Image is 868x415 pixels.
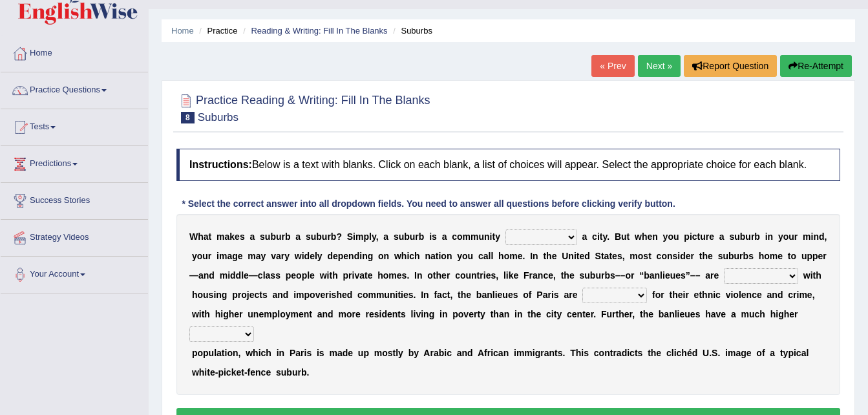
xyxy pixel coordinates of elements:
[417,270,423,281] b: n
[477,270,480,281] b: t
[780,55,852,77] button: Re-Attempt
[377,270,383,281] b: h
[176,197,681,211] div: * Select the correct answer into all dropdown fields. You need to answer all questions before cli...
[630,251,637,261] b: m
[317,251,323,261] b: y
[354,270,359,281] b: v
[615,231,621,242] b: B
[236,270,242,281] b: d
[569,270,575,281] b: e
[407,251,409,261] b: i
[673,231,679,242] b: u
[447,251,452,261] b: n
[667,251,673,261] b: n
[543,270,548,281] b: c
[410,231,416,242] b: u
[700,231,706,242] b: u
[680,251,686,261] b: d
[383,231,388,242] b: a
[441,251,447,261] b: o
[642,231,648,242] b: h
[462,251,468,261] b: o
[638,55,681,77] a: Next »
[368,270,373,281] b: e
[258,270,263,281] b: c
[271,251,276,261] b: v
[402,270,407,281] b: s
[1,36,148,68] a: Home
[409,251,414,261] b: c
[751,231,754,242] b: r
[684,55,777,77] button: Report Question
[490,231,492,242] b: i
[600,231,603,242] b: t
[1,257,148,289] a: Your Account
[522,251,525,261] b: .
[320,270,327,281] b: w
[327,251,333,261] b: d
[192,251,197,261] b: y
[819,231,825,242] b: d
[604,270,610,281] b: b
[229,231,235,242] b: k
[232,251,238,261] b: g
[627,231,630,242] b: t
[414,270,417,281] b: I
[723,251,728,261] b: u
[483,251,489,261] b: a
[359,251,362,261] b: i
[354,251,360,261] b: d
[748,251,754,261] b: s
[582,231,587,242] b: a
[353,231,355,242] b: i
[495,231,500,242] b: y
[504,251,510,261] b: o
[306,231,311,242] b: s
[478,231,484,242] b: u
[595,270,601,281] b: u
[601,251,604,261] b: t
[702,251,708,261] b: h
[601,270,604,281] b: r
[595,251,601,261] b: S
[372,231,376,242] b: y
[609,251,612,261] b: t
[427,270,433,281] b: o
[580,270,585,281] b: s
[1,183,148,215] a: Success Stories
[316,231,322,242] b: b
[176,91,430,123] h2: Practice Reading & Writing: Fill In The Blanks
[249,270,258,281] b: —
[597,231,600,242] b: i
[244,270,249,281] b: e
[343,251,348,261] b: e
[347,231,353,242] b: S
[548,270,553,281] b: e
[734,231,740,242] b: u
[438,251,441,261] b: i
[1,72,148,105] a: Practice Questions
[333,251,338,261] b: e
[455,270,460,281] b: c
[692,231,697,242] b: c
[788,251,791,261] b: t
[765,231,768,242] b: i
[332,270,338,281] b: h
[460,270,466,281] b: o
[260,231,265,242] b: s
[562,251,568,261] b: U
[486,270,491,281] b: e
[471,231,478,242] b: m
[198,111,238,123] small: Suburbs
[480,270,483,281] b: r
[496,270,498,281] b: ,
[261,251,266,261] b: y
[811,231,814,242] b: i
[524,270,529,281] b: F
[718,251,723,261] b: s
[708,251,713,261] b: e
[621,231,627,242] b: u
[189,159,252,170] b: Instructions:
[638,251,644,261] b: o
[734,251,740,261] b: u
